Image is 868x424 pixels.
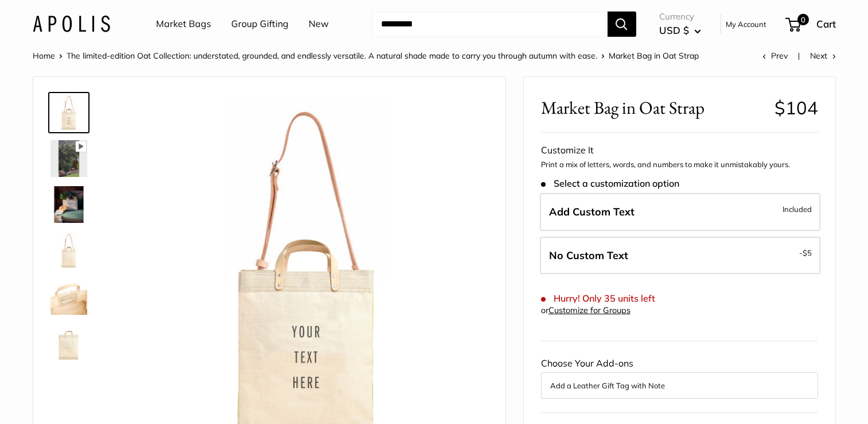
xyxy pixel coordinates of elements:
a: Next [810,51,836,61]
a: Customize for Groups [548,305,630,315]
a: Market Bag in Oat Strap [48,92,89,133]
img: Apolis [33,16,110,32]
span: No Custom Text [549,249,628,262]
a: Market Bag in Oat Strap [48,138,89,179]
input: Search... [372,11,608,37]
button: USD $ [659,21,701,40]
span: Included [783,202,812,216]
a: New [309,16,329,33]
span: 0 [797,14,808,25]
img: Market Bag in Oat Strap [50,232,87,269]
span: Hurry! Only 35 units left [541,293,655,304]
a: Market Bag in Oat Strap [48,184,89,225]
span: Cart [816,18,836,30]
button: Search [608,11,636,37]
button: Add a Leather Gift Tag with Note [550,379,809,392]
span: - [799,246,812,260]
a: Market Bag in Oat Strap [48,322,89,363]
span: Add Custom Text [549,205,635,218]
a: Group Gifting [231,16,289,33]
div: or [541,303,630,318]
span: $5 [803,248,812,257]
a: Market Bag in Oat Strap [48,276,89,317]
img: Market Bag in Oat Strap [50,324,87,361]
label: Leave Blank [540,237,820,275]
div: Customize It [541,142,818,159]
a: My Account [726,17,766,31]
img: Market Bag in Oat Strap [50,94,87,131]
a: Market Bags [156,16,211,33]
label: Add Custom Text [540,193,820,231]
span: Select a customization option [541,178,679,189]
img: Market Bag in Oat Strap [50,140,87,177]
div: Choose Your Add-ons [541,355,818,399]
a: Home [33,51,55,61]
span: Currency [659,9,701,25]
img: Market Bag in Oat Strap [50,186,87,223]
nav: Breadcrumb [33,48,699,63]
a: Prev [762,51,788,61]
span: USD $ [659,24,689,36]
p: Print a mix of letters, words, and numbers to make it unmistakably yours. [541,159,818,171]
span: $104 [774,97,818,119]
span: Market Bag in Oat Strap [541,97,766,118]
span: Market Bag in Oat Strap [609,51,699,61]
a: The limited-edition Oat Collection: understated, grounded, and endlessly versatile. A natural sha... [67,51,597,61]
a: Market Bag in Oat Strap [48,230,89,271]
img: Market Bag in Oat Strap [50,278,87,315]
a: 0 Cart [787,15,836,33]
